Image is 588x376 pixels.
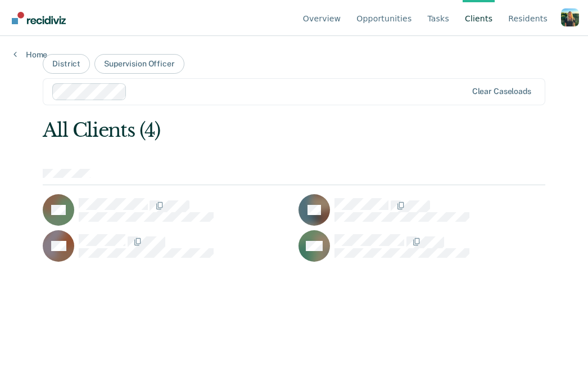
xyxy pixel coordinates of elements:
button: Supervision Officer [94,54,184,74]
button: District [43,54,90,74]
img: Recidiviz [12,12,66,24]
button: Profile dropdown button [561,8,579,26]
a: Home [13,50,47,60]
div: Clear caseloads [472,87,531,96]
div: All Clients (4) [43,119,445,142]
